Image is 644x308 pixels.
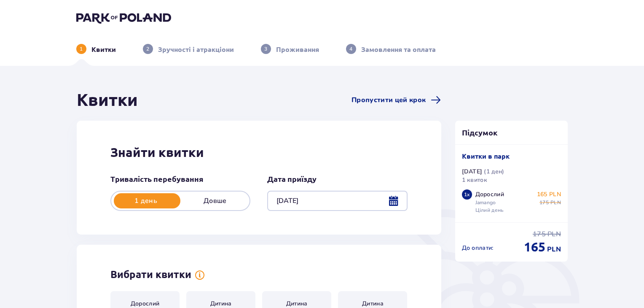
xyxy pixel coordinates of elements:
p: PLN [547,245,561,254]
p: Зручності і атракціони [158,45,234,54]
p: 165 [524,239,545,255]
p: Дитина [286,300,308,308]
p: PLN [547,230,561,239]
p: Тривалість перебування [110,174,204,184]
p: Дитина [362,300,384,308]
div: 1 x [462,189,472,200]
p: Цілий день [475,206,504,214]
p: Підсумок [455,127,568,138]
p: Проживання [276,45,319,54]
p: 2 [146,45,149,53]
p: Дитина [210,300,232,308]
p: До оплати : [462,244,494,252]
h2: Знайти квитки [110,144,408,160]
span: Пропустити цей крок [352,95,426,105]
p: [DATE] [462,168,483,176]
p: Дата приїзду [267,174,317,184]
p: 4 [349,45,352,53]
p: 1 квиток [462,176,488,184]
p: PLN [550,199,561,206]
p: Дорослий [475,190,504,199]
img: Park of Poland logo [76,12,171,24]
p: ( 1 ден ) [484,168,504,176]
p: Довше [180,196,250,205]
h1: Квитки [77,89,138,111]
p: 3 [264,45,267,53]
p: 1 день [111,196,180,205]
p: 1 [80,45,83,53]
p: Замовлення та оплата [361,45,436,54]
p: 175 [539,199,549,206]
p: Jamango [475,199,496,206]
p: 175 [533,230,546,239]
a: Пропустити цей крок [352,95,441,105]
p: 165 PLN [537,190,561,199]
p: Вибрати квитки [110,268,191,281]
p: Квитки в парк [462,151,510,161]
p: Квитки [91,45,116,54]
p: Дорослий [131,300,160,308]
